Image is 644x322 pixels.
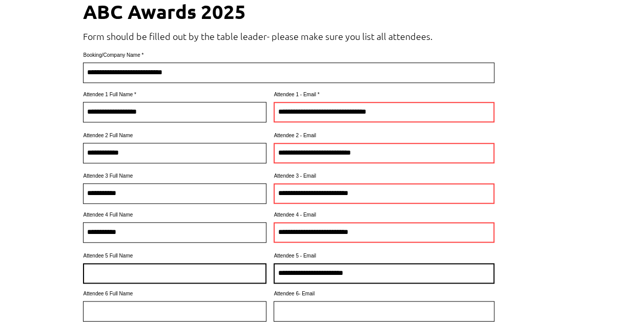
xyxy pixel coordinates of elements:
[274,174,494,179] label: Attendee 3 - Email
[83,174,266,179] label: Attendee 3 Full Name
[83,92,266,97] label: Attendee 1 Full Name
[83,133,266,138] label: Attendee 2 Full Name
[274,291,494,296] label: Attendee 6- Email
[274,212,494,218] label: Attendee 4 - Email
[274,92,494,97] label: Attendee 1 - Email
[83,30,432,42] span: Form should be filled out by the table leader- please make sure you list all attendees.
[83,253,266,259] label: Attendee 5 Full Name
[274,133,494,138] label: Attendee 2 - Email
[83,53,494,58] label: Booking/Company Name
[274,253,494,259] label: Attendee 5 - Email
[83,291,266,296] label: Attendee 6 Full Name
[83,212,266,218] label: Attendee 4 Full Name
